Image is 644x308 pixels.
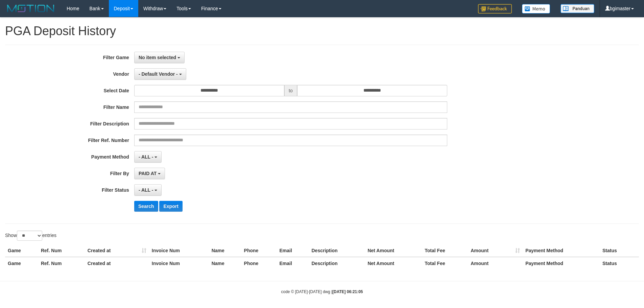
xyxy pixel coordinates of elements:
button: PAID AT [134,168,165,179]
span: - ALL - [139,154,153,160]
th: Total Fee [422,257,468,269]
th: Email [277,244,309,257]
th: Total Fee [422,244,468,257]
h1: PGA Deposit History [5,24,639,38]
strong: [DATE] 06:21:05 [332,289,363,294]
button: - ALL - [134,184,162,196]
th: Phone [241,244,277,257]
th: Invoice Num [149,244,209,257]
th: Status [600,244,639,257]
th: Email [277,257,309,269]
span: No item selected [139,55,176,60]
th: Amount [468,257,523,269]
button: - Default Vendor - [134,68,186,80]
img: MOTION_logo.png [5,3,56,14]
th: Payment Method [523,257,600,269]
th: Phone [241,257,277,269]
th: Created at [85,244,149,257]
th: Name [209,244,241,257]
th: Net Amount [365,244,422,257]
th: Payment Method [523,244,600,257]
button: Export [159,201,182,212]
button: Search [134,201,158,212]
small: code © [DATE]-[DATE] dwg | [281,289,363,294]
th: Net Amount [365,257,422,269]
span: - ALL - [139,187,153,193]
th: Description [309,257,365,269]
button: - ALL - [134,151,162,163]
span: PAID AT [139,171,157,176]
img: Feedback.jpg [478,4,512,14]
th: Name [209,257,241,269]
th: Invoice Num [149,257,209,269]
img: Button%20Memo.svg [522,4,550,14]
th: Game [5,244,38,257]
th: Ref. Num [38,257,85,269]
span: to [284,85,297,96]
label: Show entries [5,231,56,241]
th: Game [5,257,38,269]
th: Ref. Num [38,244,85,257]
th: Amount [468,244,523,257]
th: Description [309,244,365,257]
th: Created at [85,257,149,269]
img: panduan.png [560,4,594,13]
button: No item selected [134,52,185,63]
span: - Default Vendor - [139,71,178,77]
th: Status [600,257,639,269]
select: Showentries [17,231,42,241]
